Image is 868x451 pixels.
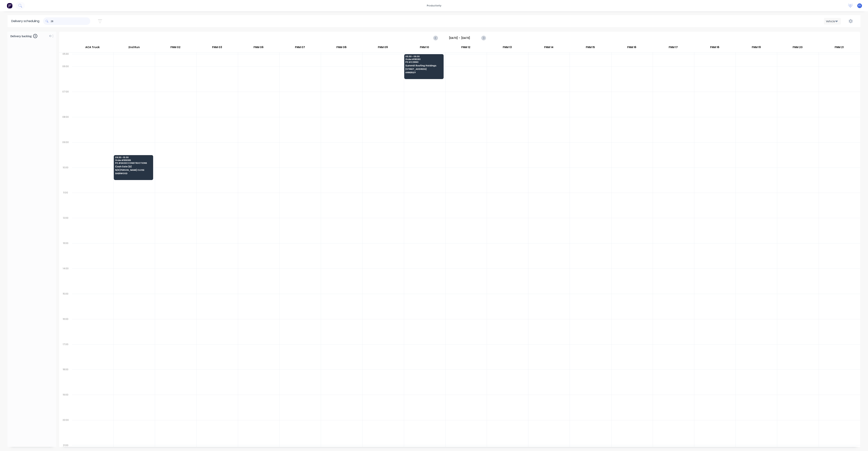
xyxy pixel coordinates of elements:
[694,44,735,52] div: FNM 18
[321,44,362,52] div: FNM 08
[858,4,861,7] span: F1
[487,44,528,52] div: FNM 13
[611,44,652,52] div: FNM 16
[59,64,72,89] div: 06:00
[59,216,72,241] div: 12:00
[653,44,694,52] div: FNM 17
[113,44,155,52] div: 2nd Run
[155,44,196,52] div: FNM 02
[7,3,12,8] img: Factory
[59,52,72,64] div: 05:30
[8,15,43,27] div: Delivery scheduling
[115,159,152,161] span: Order # 189385
[115,162,152,164] span: PO # KASSO CONSTRUCTIONS
[59,165,72,191] div: 10:00
[115,156,152,159] span: 09:30 - 10:30
[196,44,238,52] div: FNM 03
[826,19,837,23] div: Vehicle
[59,140,72,165] div: 09:00
[10,34,32,38] span: Delivery backlog
[405,55,442,58] span: 05:30 - 06:30
[72,44,113,52] div: ACA Truck
[115,172,152,175] span: SHERWOOD
[115,165,152,168] span: Cash Sale (B)
[59,292,72,317] div: 15:00
[59,89,72,115] div: 07:00
[59,418,72,443] div: 20:00
[238,44,279,52] div: FNM 06
[425,3,443,8] div: productivity
[362,44,403,52] div: FNM 09
[59,241,72,266] div: 13:00
[824,18,841,25] button: Vehicle
[405,58,442,60] span: Order # 191283
[404,44,445,52] div: FNM 10
[51,17,90,25] input: Search for orders
[405,61,442,63] span: PO # C21893
[570,44,611,52] div: FNM 15
[59,342,72,367] div: 17:00
[777,44,818,52] div: FNM 20
[405,64,442,67] span: Summit Roofing Holdings
[818,44,860,52] div: FNM 21
[59,266,72,292] div: 14:00
[279,44,321,52] div: FNM 07
[445,44,487,52] div: FNM 12
[59,190,72,216] div: 11:00
[59,317,72,342] div: 16:00
[405,68,442,70] span: [STREET_ADDRESS]
[59,367,72,393] div: 18:00
[59,393,72,418] div: 19:00
[115,169,152,171] span: 15/9 [PERSON_NAME] CLOSE
[59,443,72,448] div: 21:00
[59,115,72,140] div: 08:00
[33,34,37,38] span: 0
[528,44,569,52] div: FNM 14
[405,71,442,74] span: ANNERLEY
[736,44,777,52] div: FNM 19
